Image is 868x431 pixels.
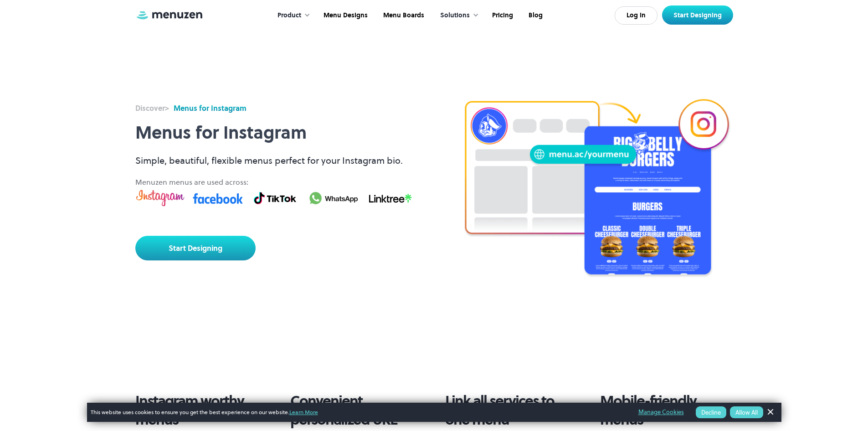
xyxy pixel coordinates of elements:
h3: Instagram worthy menus [135,392,268,429]
div: Product [268,1,315,30]
h3: Mobile-friendly menus [600,392,733,429]
a: Dismiss Banner [763,405,777,419]
a: Learn More [289,408,318,416]
a: Blog [520,1,550,30]
button: Decline [696,406,726,418]
button: Allow All [730,406,763,418]
a: Menu Designs [315,1,375,30]
a: Pricing [483,1,520,30]
h3: Convenient, personalized URL [290,392,423,429]
span: This website uses cookies to ensure you get the best experience on our website. [91,408,626,416]
a: Start Designing [662,5,733,25]
a: Log In [615,6,657,25]
a: Manage Cookies [638,407,684,417]
h3: Link all services to one menu [445,392,578,429]
div: Product [277,10,301,21]
div: > [135,103,169,114]
a: Menu Boards [375,1,431,30]
h1: Menus for Instagram [135,123,416,143]
div: Solutions [431,1,483,30]
strong: Discover [135,103,165,113]
div: Solutions [440,10,470,21]
div: Menus for Instagram [174,103,247,114]
p: Simple, beautiful, flexible menus perfect for your Instagram bio. [135,154,416,167]
a: Start Designing [135,236,256,260]
div: Menuzen menus are used across: [135,177,416,187]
